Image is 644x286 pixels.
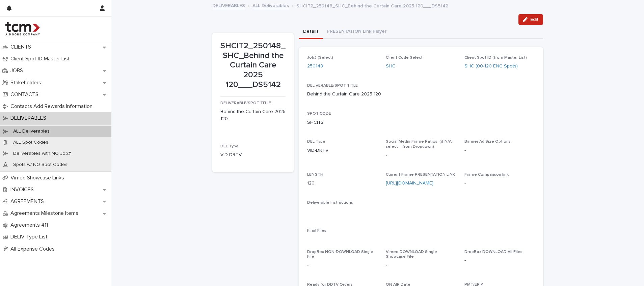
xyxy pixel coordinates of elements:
[464,140,512,144] span: Banner Ad Size Options:
[8,103,98,110] p: Contacts Add Rewards Information
[212,1,245,9] a: DELIVERABLES
[518,14,543,25] button: Edit
[386,262,456,269] p: -
[307,201,353,205] span: Deliverable Instructions
[464,63,518,70] a: SHC (00-120 ENG Spots)
[386,56,423,60] span: Client Code Select
[299,25,323,39] button: Details
[8,67,28,74] p: JOBS
[386,152,456,159] p: -
[8,187,39,193] p: INVOICES
[307,119,324,126] p: SHCIT2
[252,1,289,9] a: ALL Deliverables
[323,25,391,39] button: PRESENTATION Link Player
[8,198,49,205] p: AGREEMENTS
[307,91,381,98] p: Behind the Curtain Care 2025 120
[386,250,437,259] span: Vimeo DOWNLOAD Single Showcase File
[220,41,286,90] p: SHCIT2_250148_SHC_Behind the Curtain Care 2025 120___DS5142
[5,22,40,35] img: 4hMmSqQkux38exxPVZHQ
[8,44,36,50] p: CLIENTS
[296,2,448,9] p: SHCIT2_250148_SHC_Behind the Curtain Care 2025 120___DS5142
[307,180,378,187] p: 120
[8,80,47,86] p: Stakeholders
[307,112,331,116] span: SPOT CODE
[220,108,286,122] p: Behind the Curtain Care 2025 120
[8,162,73,168] p: Spots w/ NO Spot Codes
[307,147,378,154] p: VID-DRTV
[8,115,52,121] p: DELIVERABLES
[220,144,239,148] span: DEL Type
[307,262,378,269] p: -
[8,222,53,228] p: Agreements 411
[530,17,539,22] span: Edit
[464,250,522,254] span: DropBox DOWNLOAD All Files
[307,84,358,88] span: DELIVERABLE/SPOT TITLE
[464,173,509,177] span: Frame Comparison link
[307,229,326,233] span: Final Files
[220,101,271,105] span: DELIVERABLE/SPOT TITLE
[386,63,396,70] a: SHC
[8,246,60,252] p: All Expense Codes
[386,173,455,177] span: Current Frame PRESENTATION LINK
[8,175,70,181] p: Vimeo Showcase Links
[464,180,535,187] p: -
[307,250,373,259] span: DropBox NON-DOWNLOAD Single File
[8,91,44,98] p: CONTACTS
[8,210,84,217] p: Agreements Milestone Items
[464,257,535,264] p: -
[307,140,325,144] span: DEL Type
[464,147,535,154] p: -
[386,181,433,185] a: [URL][DOMAIN_NAME]
[464,56,527,60] span: Client Spot ID (from Master List)
[386,140,452,148] span: Social Media Frame Ratios: (if N/A select _ from Dropdown)
[307,63,323,70] a: 250148
[8,151,76,156] p: Deliverables with NO Job#
[307,173,323,177] span: LENGTH
[8,56,75,62] p: Client Spot ID Master List
[307,56,333,60] span: Job# (Select)
[220,151,286,159] p: VID-DRTV
[8,128,55,134] p: ALL Deliverables
[8,234,53,240] p: DELIV Type List
[8,140,54,145] p: ALL Spot Codes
